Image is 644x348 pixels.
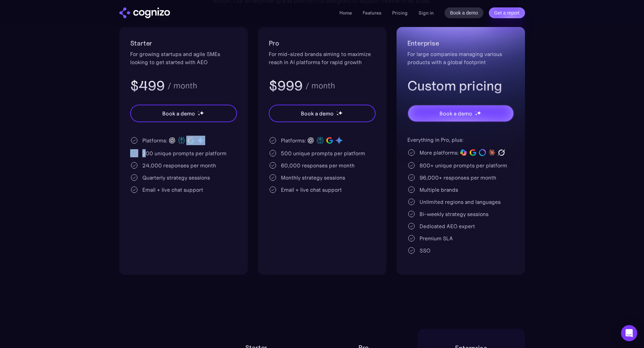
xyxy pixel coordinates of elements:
div: SSO [420,246,430,255]
img: star [475,111,476,112]
h3: $999 [269,77,303,95]
a: Book a demostarstarstar [407,105,514,122]
img: star [198,113,200,116]
div: Platforms: [142,136,167,144]
a: home [119,7,170,18]
a: Book a demostarstarstar [130,105,237,122]
img: cognizo logo [119,7,170,18]
div: Everything in Pro, plus: [407,136,514,144]
div: Quarterly strategy sessions [142,173,210,182]
div: 800+ unique prompts per platform [420,161,507,169]
div: / month [167,82,197,90]
div: 96,000+ responses per month [420,173,496,182]
h2: Enterprise [407,38,514,49]
div: Monthly strategy sessions [281,173,345,182]
div: For mid-sized brands aiming to maximize reach in AI platforms for rapid growth [269,50,376,66]
div: Premium SLA [420,234,453,242]
div: Book a demo [439,109,472,117]
div: More platforms: [420,149,459,157]
div: Dedicated AEO expert [420,222,475,230]
div: For large companies managing various products with a global footprint [407,50,514,66]
a: Home [339,10,352,16]
div: / month [305,82,335,90]
div: Platforms: [281,136,306,144]
div: 24,000 responses per month [142,161,216,169]
img: star [199,111,204,115]
a: Book a demo [445,7,483,18]
img: star [336,113,339,116]
h2: Starter [130,38,237,49]
div: Book a demo [162,109,195,117]
div: 500 unique prompts per platform [281,149,365,157]
a: Pricing [392,10,408,16]
div: 200 unique prompts per platform [142,149,226,157]
div: Book a demo [301,109,333,117]
div: Bi-weekly strategy sessions [420,210,488,218]
div: Unlimited regions and languages [420,198,501,206]
div: Email + live chat support [281,186,342,194]
a: Get a report [489,7,525,18]
a: Book a demostarstarstar [269,105,376,122]
a: Sign in [419,9,434,17]
div: Email + live chat support [142,186,203,194]
img: star [338,111,342,115]
div: Multiple brands [420,186,458,194]
div: Open Intercom Messenger [621,325,637,341]
h3: Custom pricing [407,77,514,95]
img: star [198,111,199,112]
img: star [477,111,481,115]
div: For growing startups and agile SMEs looking to get started with AEO [130,50,237,66]
div: 60,000 responses per month [281,161,355,169]
h3: $499 [130,77,165,95]
a: Features [363,10,381,16]
h2: Pro [269,38,376,49]
img: star [475,113,477,116]
img: star [336,111,337,112]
